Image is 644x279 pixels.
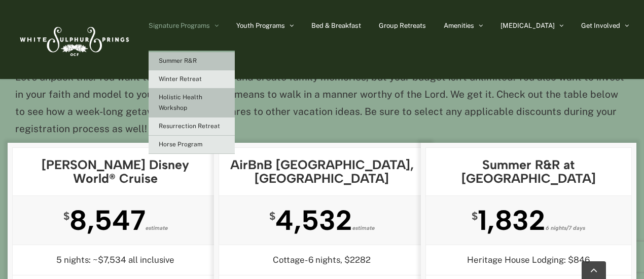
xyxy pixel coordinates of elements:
[159,75,202,83] span: Winter Retreat
[15,69,629,137] p: Let’s unpack this. You want to do special things and create family memories, but your budget isn’...
[149,136,235,154] a: Horse Program
[159,123,220,130] span: Resurrection Retreat
[159,141,202,148] span: Horse Program
[146,225,168,231] span: estimate
[311,22,361,29] span: Bed & Breakfast
[275,204,352,237] span: 4,532
[229,158,414,185] h3: AirBnB [GEOGRAPHIC_DATA], [GEOGRAPHIC_DATA]
[159,94,202,111] span: Holistic Health Workshop
[379,22,426,29] span: Group Retreats
[269,210,275,222] span: $
[149,89,235,117] a: Holistic Health Workshop
[236,22,285,29] span: Youth Programs
[13,245,218,275] li: 5 nights: ~$7,534 all inclusive
[426,245,631,275] li: Heritage House Lodging: $846
[581,22,620,29] span: Get Involved
[472,210,478,222] span: $
[478,204,546,237] span: 1,832
[149,22,210,29] span: Signature Programs
[149,70,235,89] a: Winter Retreat
[149,52,235,70] a: Summer R&R
[436,158,621,185] h3: Summer R&R at [GEOGRAPHIC_DATA]
[23,158,208,185] h3: [PERSON_NAME] Disney World® Cruise
[159,57,197,64] span: Summer R&R
[149,117,235,136] a: Resurrection Retreat
[352,225,375,231] span: estimate
[15,16,132,63] img: White Sulphur Springs Logo
[500,22,555,29] span: [MEDICAL_DATA]
[546,225,585,231] span: 6 nights/7 days
[444,22,474,29] span: Amenities
[63,210,69,222] span: $
[219,245,424,275] li: Cottage- 6 nights, $2282
[69,204,146,237] span: 8,547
